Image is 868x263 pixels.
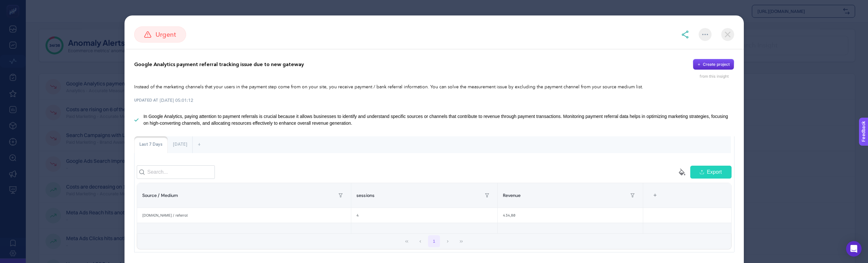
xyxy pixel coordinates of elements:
[428,235,440,248] button: 1
[137,208,351,223] div: [DOMAIN_NAME] / referral
[160,97,193,103] time: [DATE] 05:01:12
[703,62,730,67] div: Create project
[702,34,708,35] img: More options
[4,2,25,7] span: Feedback
[155,30,176,39] span: urgent
[690,166,732,179] button: Export
[142,193,178,198] span: Source / Medium
[721,28,734,41] img: close-dialog
[707,168,722,176] span: Export
[134,84,734,91] p: Instead of the marketing channels that your users in the payment step come from on your site, you...
[498,208,643,223] div: 434,80
[356,193,374,198] span: sessions
[693,59,734,70] button: Create project
[144,113,734,127] p: In Google Analytics, paying attention to payment referrals is crucial because it allows businesse...
[846,241,862,257] div: Open Intercom Messenger
[681,31,689,38] img: share
[134,98,158,103] span: UPDATED AT
[134,118,139,122] img: list-check
[193,136,206,153] div: +
[649,188,661,202] div: +
[503,193,521,198] span: Revenue
[168,136,192,153] div: [DATE]
[700,74,734,79] div: from this insight
[134,61,304,68] p: Google Analytics payment referral tracking issue due to new gateway
[648,188,653,202] div: 3 items selected
[134,136,168,153] div: Last 7 Days
[351,208,497,223] div: 4
[144,31,151,38] img: urgent
[137,165,215,179] input: Search...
